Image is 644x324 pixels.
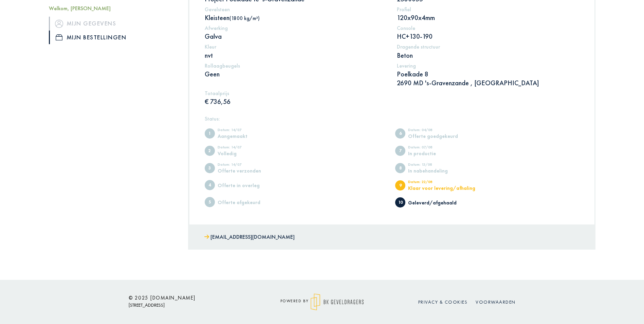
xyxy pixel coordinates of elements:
p: Kleisteen [205,13,387,22]
span: (1800 kg/m³) [229,15,260,21]
h5: Dragende structuur [397,43,579,50]
div: Offerte goedgekeurd [408,133,464,139]
div: Geleverd/afgehaald [408,200,464,205]
span: In nabehandeling [395,163,405,173]
a: iconMijn bestellingen [49,31,178,44]
div: Datum: 14/07 [218,163,274,168]
h5: Profiel [397,6,579,13]
p: [STREET_ADDRESS] [129,301,251,309]
div: Datum: 07/08 [408,145,464,151]
span: Offerte verzonden [205,163,215,173]
span: In productie [395,146,405,156]
h5: Rollaagbeugels [205,62,387,69]
span: Offerte afgekeurd [205,197,215,207]
div: Offerte in overleg [218,183,274,188]
div: Offerte verzonden [218,168,274,173]
h5: Levering [397,62,579,69]
img: icon [56,34,62,40]
span: Offerte in overleg [205,180,215,190]
h5: Kleur [205,43,387,50]
div: Datum: 04/08 [408,128,464,133]
div: Datum: 13/08 [408,163,464,168]
div: Datum: 14/07 [218,128,274,133]
div: Datum: 14/07 [218,145,274,151]
div: Datum: 22/08 [408,180,475,185]
div: Volledig [218,151,274,156]
a: Voorwaarden [476,299,516,305]
p: nvt [205,51,387,60]
p: 120x90x4mm [397,13,579,22]
span: Offerte goedgekeurd [395,128,405,139]
a: iconMijn gegevens [49,17,178,30]
span: Geleverd/afgehaald [395,197,405,208]
h6: © 2025 [DOMAIN_NAME] [129,295,251,301]
p: Poelkade 8 2690 MD 's-Gravenzande , [GEOGRAPHIC_DATA] [397,70,579,87]
span: Aangemaakt [205,128,215,139]
div: Klaar voor levering/afhaling [408,185,475,191]
h5: Afwerking [205,25,387,31]
p: HC+130-190 [397,32,579,41]
p: Geen [205,70,387,78]
a: [EMAIL_ADDRESS][DOMAIN_NAME] [204,232,295,242]
h5: Status: [205,115,579,122]
p: € 736,56 [205,97,387,106]
div: powered by [261,293,383,310]
h5: Gevelsteen [205,6,387,13]
p: Beton [397,51,579,60]
img: icon [55,19,63,28]
span: Klaar voor levering/afhaling [395,180,405,191]
h5: Console [397,25,579,31]
a: Privacy & cookies [418,299,468,305]
div: In nabehandeling [408,168,464,173]
h5: Totaalprijs [205,90,387,96]
div: Offerte afgekeurd [218,200,274,205]
h5: Welkom, [PERSON_NAME] [49,5,178,12]
div: In productie [408,151,464,156]
img: logo [311,293,364,310]
p: Galva [205,32,387,41]
div: Aangemaakt [218,133,274,139]
span: Volledig [205,146,215,156]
